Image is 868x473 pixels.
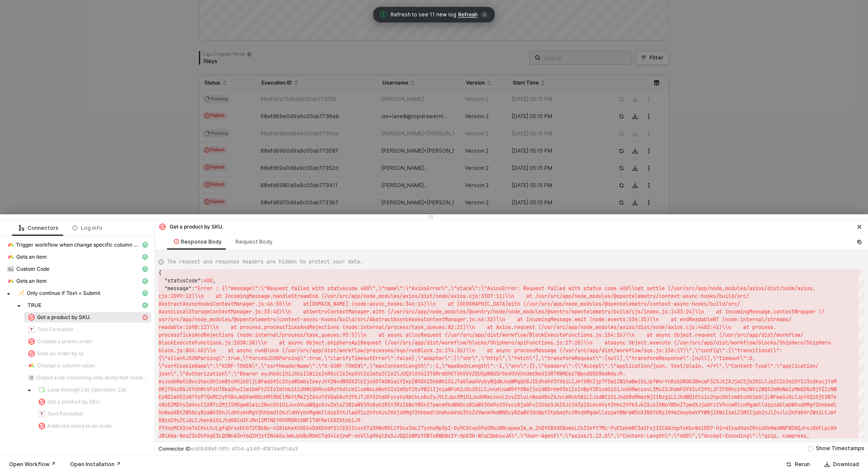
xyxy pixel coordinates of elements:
span: caret-down [27,388,31,393]
span: Only continue if Text = Submit [27,290,100,297]
span: NiIsInR5cCI6IkpXVCIsImtpZCI6IlJUQXlOVU13T0Rrd09ETX [309,370,460,377]
span: Get a product by SKU. [24,312,151,323]
span: HpG3H-8CqCQmbyvJA\",\"User-Agent\":\"axios/1.12.0\ [460,432,611,439]
span: "xhr\",\"http\",\"fetch\"],\"transformRequest\":[n [460,355,611,362]
img: integration-icon [38,386,45,393]
span: dist/workflow/ [761,332,803,338]
span: End (/usr/src/app/node_modules/axios/dist/node/axi [309,293,460,300]
span: Loop through List Operation: List [34,385,151,395]
span: t/workflow/sqs.js:156:17)\",\"config\":{\"transiti [611,347,761,354]
span: UXkHw4WNF8OAQJrxJGkFLpuXH [761,425,837,432]
span: icon-cards [143,279,148,284]
span: Loop through List Operation: List [47,386,127,393]
span: ldzpzaGlwbWVudHMgY2hhbmdl [761,401,837,408]
span: ull],\"transformResponse\":[null],\"timeout\":0, [611,355,755,362]
span: JBlKwa-8eqZ3cDUf6gE3LQOWnA3nf6QZHjzYZN4ASyJwkJpU8y [158,432,309,439]
span: I6eyJhY2NvdW50X2lkIjo0OTA0NiwiY2xpZW50X25hbWUiOiJT [309,378,460,385]
span: OiJhdXRoMHwzNjI1NzgiLCJhdWQiOlsic2hpcGhlcm8tcHVibG [611,394,761,401]
span: caret-down [17,304,21,308]
span: 400 [204,277,213,284]
span: Text Formatter [24,324,151,335]
span: eyJodHRwOi8vc2hpcGhlcm8tcHVibGljLWFwaS91c2VyaW5mby [158,378,309,385]
span: /@opentelemetry/context-async-hooks/build/src/ [611,293,749,300]
div: Connector ID [158,445,298,452]
button: Rerun [781,459,815,470]
div: Log info [72,225,102,232]
span: Gets an item [3,252,151,262]
img: integration-icon [28,362,35,369]
span: ZG4uYXV0aDAuY29tJTJGYXZhdGFycyUyRmlhLnBuZyJ9LCJpc3 [309,394,460,401]
span: Change a column value. [24,360,151,371]
span: icon-cards [143,242,148,247]
span: 4NzE2MDYsImV4cCI6MTc2MjI5MDgwNiwic2NvcGUiOiJvcGVua [158,401,309,408]
span: ITHFRelE0ZGtobiJ9. [309,417,363,424]
span: icon-cards [143,254,148,260]
img: integration-icon [7,266,14,273]
span: TRUE [24,300,151,310]
span: Text Formatter [37,326,74,333]
span: 1)\\n at Axios.request (/usr/src/app/node_modul [460,324,611,331]
span: onal\": [761,347,782,354]
span: l/streams/ [761,316,791,323]
span: : [192,285,195,292]
span: \"xsrfCookieName\":\"XSRF-TOKEN\",\"xsrfHeaderName [158,363,309,370]
span: b3VzZV9wcm9kdWN0cyB2aWV3OnBpY2tpbmdfc3RhdHMgdmlldz [460,409,611,416]
span: Refresh [458,11,477,18]
img: integration-icon [28,338,35,345]
span: TRUE [28,302,41,309]
span: icon-cards [143,266,148,272]
span: icon-cards [143,303,148,308]
img: integration-icon [28,326,35,333]
span: Change a column value. [37,362,96,369]
div: Download [833,461,859,468]
img: integration-icon [28,314,35,321]
span: Refresh to see 11 new log [391,11,456,19]
span: ync-hooks/build/src/AbstractAsyncHooksContextManag [309,316,460,323]
span: Custom Code [3,264,151,274]
span: SentryContextManager.with (/usr/src/app/node_modu [309,308,457,315]
span: true,\"clarifyTimeoutError\":false},\"adapter\":[\ [309,355,460,362]
span: Gets an order by id [37,350,83,357]
span: "Error : {\"message\":\"Request failed with status [195,285,345,292]
span: les/@sentry/node/node_modules/@sentry/opentelemetr [457,308,608,315]
button: Open Workflow ↗ [3,459,61,470]
span: ask_queues:95:5)\\n at async alloyRequest (/usr [309,332,460,338]
span: icon-close [857,224,862,229]
span: vents:536:35)\\n at endReadableNT (node:interna [611,316,761,323]
span: hSVVZDUXpBNU5rSkVOVVUxUmtNeU1URTRNMEkzTWpnd05ERkdN [460,370,611,377]
span: pe\":\"application/ [761,363,818,370]
span: "message" [164,285,192,292]
span: iosError: Request failed with status code 400\\n [493,285,638,292]
div: Connectors [19,225,59,232]
span: iOiJodHRwczovL3MuZ3JhdmF0YXIuY29tL2F2YXRhci9mZWViZ [611,386,761,393]
span: 0cyB2aWV3Om9yZGVycyBjaGFuZ2U6b3JkZXJzIHZpZXc6cHVyY [460,401,611,408]
span: block.js:804:40)\\n at async runBlock (/usr/src [158,347,309,354]
span: LCJpZCI6Im10Y2J3cUkycjYxM [761,378,837,385]
span: InJlZnJlc2hfdG9rZW4iLCJwY [761,409,837,416]
span: /src/app/dist/workflow/BlockExecuteFunctions.js:15 [460,332,611,338]
span: Trigger workflow when change specific column value [3,240,151,250]
img: integration-icon [28,350,35,357]
span: AbstractAsyncHooksContextManager.js:46:55\\n at [158,301,309,307]
span: icon-drag-indicator [428,214,434,219]
span: ",\"Content-Length\":\"600\",\"Accept-Encoding\":\ [611,432,761,439]
img: integration-icon [7,254,14,260]
span: at settle (/usr/src/app/node_modules/axios/dist/ [638,285,782,292]
span: {\"silentJSONParsing\":true,\"forcedJSONParsing\": [158,355,309,362]
span: os.cjs:3307:11)\\n at /usr/src/app/node_modules [460,293,611,300]
span: "statusCode" [164,277,201,284]
span: dyJ9. [611,370,626,377]
span: : [201,277,204,284]
span: 2J0c20iLCJvcmlnaW5fYXBwIjoidW5rbm93biIsInBpY3R1cmU [460,386,611,393]
span: icon-close [481,11,488,18]
span: 6)\\n at async processMessage (/usr/src/app/dis [460,347,611,354]
span: Output a list containing only items that meet criteria [24,373,151,383]
span: de_modules/@opentelemetry/context-async-hooks/buil [571,301,722,307]
span: Rejections (node:internal/process/task_queues:82:2 [309,324,460,331]
span: icon-exclamation [174,239,179,244]
div: Open Workflow ↗ [9,461,56,468]
span: tQHRvcGRyYXdlcm1lcmNoLmNvbSIsIm5pY2tuYW1lIjoiaWFuK [309,386,460,393]
div: Response Body [174,238,222,245]
span: WQgcHJvZmlsZSB2aWV3OnByb2R1Y3RzIGNoYW5nZTpwcm9kdWN [309,401,460,408]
